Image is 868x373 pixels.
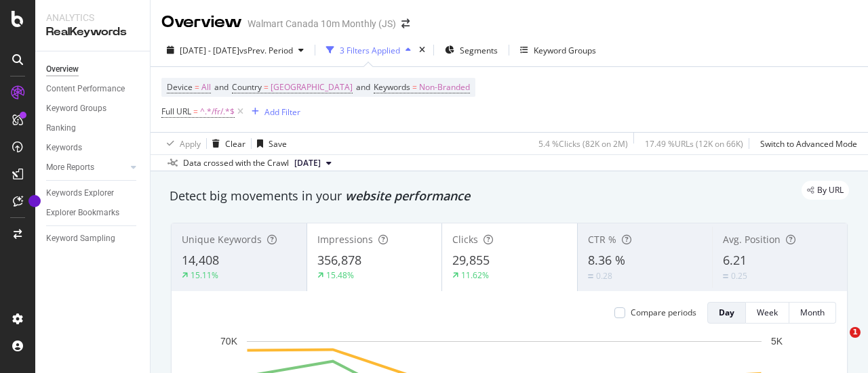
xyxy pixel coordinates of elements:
div: Add Filter [264,106,300,118]
span: Avg. Position [723,233,781,246]
div: 5.4 % Clicks ( 82K on 2M ) [538,138,628,150]
div: Tooltip anchor [28,195,41,207]
span: Clicks [452,233,478,246]
div: legacy label [802,181,849,200]
div: Keyword Groups [46,102,106,116]
span: Device [167,81,193,93]
span: = [264,81,269,93]
img: Equal [723,274,728,278]
div: More Reports [46,160,94,175]
span: = [412,81,417,93]
div: 15.48% [326,269,354,281]
span: 2025 Sep. 12th [294,157,321,169]
span: CTR % [588,233,616,246]
text: 5K [771,336,783,347]
button: Segments [439,39,503,61]
a: Overview [46,62,140,76]
div: Compare periods [631,307,696,318]
div: Day [719,307,734,318]
a: Ranking [46,121,140,135]
div: Month [800,307,825,318]
span: Full URL [161,106,191,117]
span: ^.*/fr/.*$ [200,102,235,121]
div: arrow-right-arrow-left [401,19,410,28]
div: Explorer Bookmarks [46,206,119,220]
div: Week [757,307,778,318]
button: Clear [207,133,245,154]
button: Add Filter [246,104,300,120]
img: Equal [588,274,593,278]
span: [GEOGRAPHIC_DATA] [271,78,353,97]
a: Content Performance [46,82,140,96]
div: 0.28 [596,270,612,282]
div: Walmart Canada 10m Monthly (JS) [248,17,396,30]
div: Data crossed with the Crawl [183,157,289,169]
a: Explorer Bookmarks [46,206,140,220]
div: Keywords Explorer [46,186,114,200]
div: Switch to Advanced Mode [760,138,857,150]
div: Overview [46,62,79,76]
button: [DATE] [289,155,337,171]
button: Apply [161,133,201,154]
div: Keyword Groups [534,45,596,56]
button: Week [746,302,789,324]
button: [DATE] - [DATE]vsPrev. Period [161,39,309,61]
div: Keyword Sampling [46,232,115,246]
div: Ranking [46,121,76,135]
span: = [193,106,198,117]
a: Keyword Sampling [46,232,140,246]
div: 11.62% [461,269,489,281]
button: Switch to Advanced Mode [755,133,857,154]
span: 1 [850,327,861,338]
button: Day [707,302,746,324]
a: Keyword Groups [46,102,140,116]
span: 29,855 [452,252,490,268]
iframe: Intercom live chat [822,327,854,359]
div: Apply [180,138,201,150]
span: Non-Branded [419,78,470,97]
a: More Reports [46,160,127,175]
span: Unique Keywords [182,233,262,246]
div: 15.11% [191,269,218,281]
a: Keywords Explorer [46,186,140,200]
button: Keyword Groups [515,39,601,61]
div: RealKeywords [46,24,139,40]
span: 14,408 [182,252,219,268]
div: Clear [225,138,245,150]
span: = [195,81,199,93]
span: Impressions [317,233,373,246]
span: 6.21 [723,252,747,268]
span: 8.36 % [588,252,625,268]
span: and [214,81,229,93]
button: Month [789,302,836,324]
div: 17.49 % URLs ( 12K on 66K ) [645,138,743,150]
text: 70K [220,336,238,347]
span: [DATE] - [DATE] [180,45,239,56]
span: 356,878 [317,252,361,268]
span: All [201,78,211,97]
div: Overview [161,11,242,34]
div: 0.25 [731,270,747,282]
span: Segments [460,45,498,56]
button: 3 Filters Applied [321,39,416,61]
div: 3 Filters Applied [340,45,400,56]
div: Content Performance [46,82,125,96]
div: times [416,43,428,57]
div: Keywords [46,141,82,155]
div: Analytics [46,11,139,24]
button: Save [252,133,287,154]
span: Keywords [374,81,410,93]
span: Country [232,81,262,93]
a: Keywords [46,141,140,155]
span: vs Prev. Period [239,45,293,56]
span: By URL [817,186,844,194]
span: and [356,81,370,93]
div: Save [269,138,287,150]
